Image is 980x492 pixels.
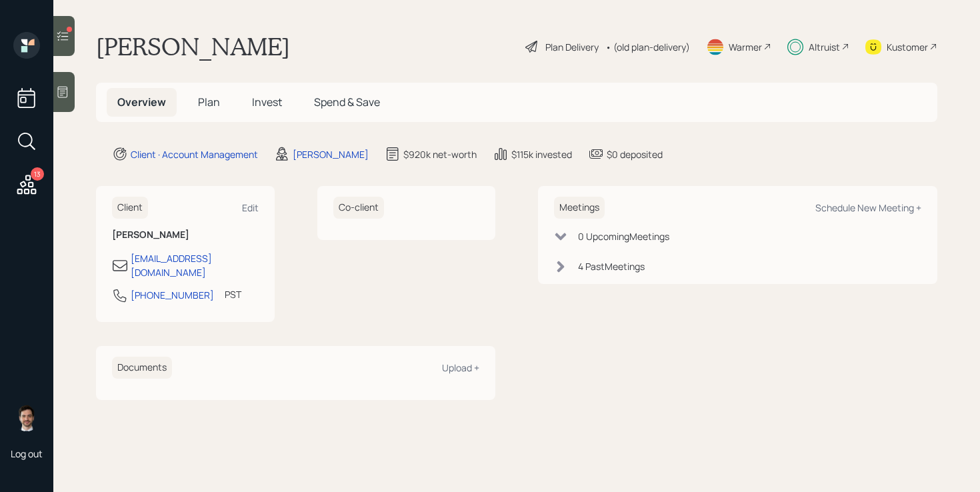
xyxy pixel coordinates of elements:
div: 4 Past Meeting s [578,259,645,273]
div: • (old plan-delivery) [605,40,690,54]
span: Invest [252,95,282,109]
div: Schedule New Meeting + [815,201,921,214]
div: Upload + [442,361,479,374]
span: Spend & Save [314,95,380,109]
div: Edit [242,201,259,214]
div: Log out [11,447,43,460]
h6: Client [112,197,148,219]
div: 13 [31,167,44,181]
div: $920k net-worth [403,147,477,161]
div: $0 deposited [607,147,663,161]
div: Warmer [729,40,762,54]
div: [PHONE_NUMBER] [131,288,214,302]
div: 0 Upcoming Meeting s [578,229,669,243]
div: [PERSON_NAME] [293,147,369,161]
span: Plan [198,95,220,109]
h6: Documents [112,357,172,379]
h6: Co-client [333,197,384,219]
div: Kustomer [887,40,928,54]
div: $115k invested [511,147,572,161]
span: Overview [117,95,166,109]
div: [EMAIL_ADDRESS][DOMAIN_NAME] [131,251,259,279]
div: Client · Account Management [131,147,258,161]
div: Altruist [809,40,840,54]
h1: [PERSON_NAME] [96,32,290,61]
img: jonah-coleman-headshot.png [13,405,40,431]
h6: [PERSON_NAME] [112,229,259,241]
h6: Meetings [554,197,605,219]
div: PST [225,287,241,301]
div: Plan Delivery [545,40,599,54]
